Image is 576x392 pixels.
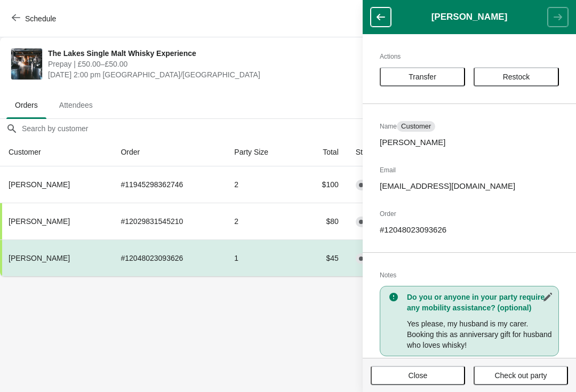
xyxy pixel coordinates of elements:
[25,14,56,23] span: Schedule
[407,292,553,313] h3: Do you or anyone in your party require any mobility assistance? (optional)
[6,95,46,115] span: Orders
[226,166,299,203] td: 2
[299,166,347,203] td: $100
[299,203,347,239] td: $80
[299,239,347,276] td: $45
[391,12,548,22] h1: [PERSON_NAME]
[407,318,553,350] p: Yes please, my husband is my carer. Booking this as anniversary gift for husband who loves whisky!
[48,69,379,80] span: [DATE] 2:00 pm [GEOGRAPHIC_DATA]/[GEOGRAPHIC_DATA]
[380,121,559,132] h2: Name
[226,239,299,276] td: 1
[112,166,226,203] td: # 11945298362746
[494,371,547,380] span: Check out party
[51,95,101,115] span: Attendees
[409,371,428,380] span: Close
[380,51,559,62] h2: Actions
[112,203,226,239] td: # 12029831545210
[380,181,559,191] p: [EMAIL_ADDRESS][DOMAIN_NAME]
[48,48,379,59] span: The Lakes Single Malt Whisky Experience
[380,67,465,86] button: Transfer
[503,73,530,81] span: Restock
[401,122,431,131] span: Customer
[5,9,65,28] button: Schedule
[380,209,559,219] h2: Order
[347,138,411,166] th: Status
[409,73,436,81] span: Transfer
[9,217,70,226] span: [PERSON_NAME]
[21,119,576,138] input: Search by customer
[11,49,42,79] img: The Lakes Single Malt Whisky Experience
[226,138,299,166] th: Party Size
[48,59,379,69] span: Prepay | £50.00–£50.00
[380,225,559,235] p: # 12048023093626
[380,137,559,148] p: [PERSON_NAME]
[474,366,568,385] button: Check out party
[299,138,347,166] th: Total
[9,254,70,262] span: [PERSON_NAME]
[371,366,465,385] button: Close
[9,180,70,189] span: [PERSON_NAME]
[380,165,559,175] h2: Email
[226,203,299,239] td: 2
[474,67,559,86] button: Restock
[112,239,226,276] td: # 12048023093626
[380,270,559,281] h2: Notes
[112,138,226,166] th: Order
